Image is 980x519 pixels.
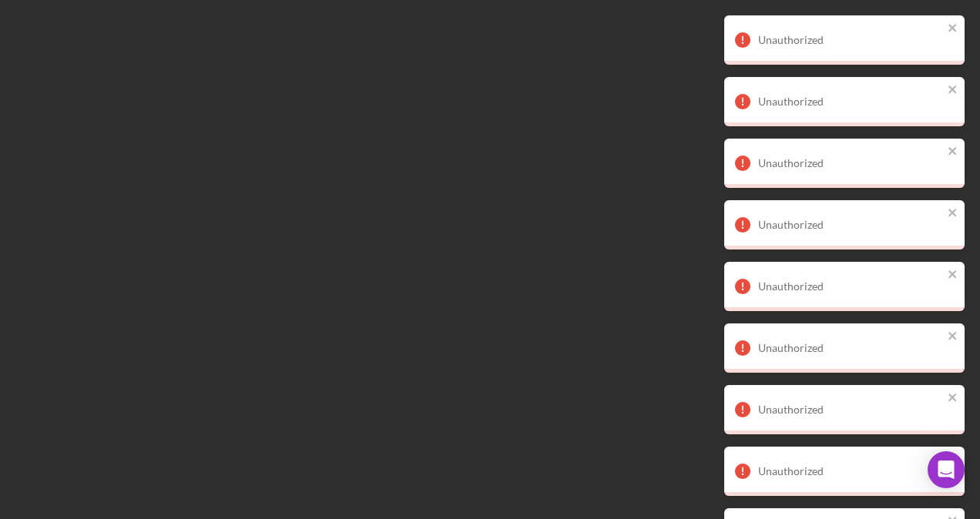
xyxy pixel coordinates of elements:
button: close [948,206,958,221]
div: Unauthorized [758,95,943,108]
div: Unauthorized [758,157,943,169]
div: Unauthorized [758,219,943,231]
div: Unauthorized [758,465,943,477]
div: Unauthorized [758,34,943,46]
button: close [948,145,958,159]
div: Unauthorized [758,280,943,293]
button: close [948,391,958,406]
button: close [948,83,958,98]
button: close [948,330,958,344]
div: Unauthorized [758,403,943,416]
button: close [948,22,958,36]
div: Unauthorized [758,342,943,354]
button: close [948,268,958,283]
div: Open Intercom Messenger [928,451,965,488]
